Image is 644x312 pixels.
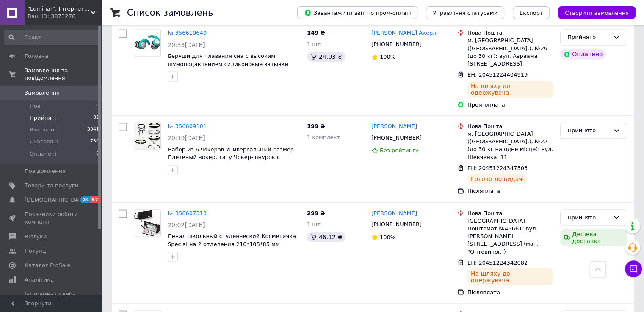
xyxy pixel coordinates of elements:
[426,6,504,19] button: Управління статусами
[307,52,345,62] div: 24.03 ₴
[168,30,207,36] a: № 356610649
[371,29,438,37] a: [PERSON_NAME] Акерлі
[558,6,636,19] button: Створити замовлення
[127,8,213,18] h1: Список замовлень
[93,114,99,122] span: 82
[96,102,99,110] span: 0
[467,288,553,296] div: Післяплата
[371,209,417,217] a: [PERSON_NAME]
[30,126,56,134] span: Виконані
[25,276,54,284] span: Аналітика
[297,6,417,19] button: Завантажити звіт по пром-оплаті
[307,134,340,140] span: 1 комплект
[25,211,78,226] span: Показники роботи компанії
[134,123,161,150] a: Фото товару
[307,30,325,36] span: 149 ₴
[513,6,550,19] button: Експорт
[134,29,161,56] a: Фото товару
[168,233,296,255] a: Пенал школьный студенческий Косметичка Special на 2 отделения 210*105*85 мм треугольный Черный
[467,217,553,255] div: [GEOGRAPHIC_DATA], Поштомат №45661: вул. [PERSON_NAME][STREET_ADDRESS] (маг. "Оптовичок")
[467,165,528,171] span: ЕН: 20451224347303
[25,182,78,189] span: Товари та послуги
[134,32,160,53] img: Фото товару
[625,260,642,277] button: Чат з покупцем
[467,81,553,98] div: На шляху до одержувача
[30,102,42,110] span: Нові
[567,213,610,222] div: Прийнято
[168,221,205,228] span: 20:02[DATE]
[467,101,553,109] div: Пром-оплата
[567,126,610,135] div: Прийнято
[134,210,160,236] img: Фото товару
[90,196,100,203] span: 57
[168,53,288,75] a: Беруши для плавания сна с высоким шумоподавлением силиконовые затычки для ушей Зеленый
[370,132,423,143] div: [PHONE_NUMBER]
[87,126,99,134] span: 3341
[25,67,102,82] span: Замовлення та повідомлення
[4,30,100,45] input: Пошук
[25,52,48,60] span: Головна
[25,262,70,269] span: Каталог ProSale
[307,123,325,129] span: 199 ₴
[467,29,553,37] div: Нова Пошта
[307,210,325,216] span: 299 ₴
[307,232,345,242] div: 46.12 ₴
[467,130,553,161] div: м. [GEOGRAPHIC_DATA] ([GEOGRAPHIC_DATA].), №22 (до 30 кг на одне місце): вул. Шевченка, 11
[168,134,205,141] span: 20:19[DATE]
[370,39,423,50] div: [PHONE_NUMBER]
[90,138,99,145] span: 730
[30,138,58,145] span: Скасовані
[307,41,322,47] span: 1 шт.
[467,259,528,265] span: ЕН: 20451224342082
[25,196,87,204] span: [DEMOGRAPHIC_DATA]
[80,196,90,203] span: 24
[520,10,543,16] span: Експорт
[467,174,528,184] div: Готово до видачі
[96,150,99,158] span: 0
[380,234,395,240] span: 100%
[30,150,56,158] span: Оплачені
[467,209,553,217] div: Нова Пошта
[560,229,627,246] div: Дешева доставка
[168,123,207,129] a: № 356609101
[25,290,78,306] span: Інструменти веб-майстра та SEO
[433,10,498,16] span: Управління статусами
[28,5,91,13] span: "Luminar": Інтернет-магазин аксесуарів для гаджетів і корисних дрібничок!
[168,41,205,48] span: 20:33[DATE]
[28,13,102,20] div: Ваш ID: 3873276
[168,210,207,216] a: № 356607313
[467,37,553,68] div: м. [GEOGRAPHIC_DATA] ([GEOGRAPHIC_DATA].), №29 (до 30 кг): вул. Авраама [STREET_ADDRESS]
[134,123,160,149] img: Фото товару
[567,33,610,42] div: Прийнято
[380,147,419,153] span: Без рейтингу
[134,209,161,236] a: Фото товару
[25,233,47,241] span: Відгуки
[304,9,411,16] span: Завантажити звіт по пром-оплаті
[370,219,423,230] div: [PHONE_NUMBER]
[25,247,47,255] span: Покупці
[380,54,395,60] span: 100%
[565,10,629,16] span: Створити замовлення
[467,268,553,285] div: На шляху до одержувача
[550,9,636,16] a: Створити замовлення
[30,114,56,122] span: Прийняті
[25,89,60,97] span: Замовлення
[307,221,322,227] span: 1 шт.
[25,167,66,175] span: Повідомлення
[467,187,553,195] div: Післяплата
[560,49,606,59] div: Оплачено
[467,71,528,78] span: ЕН: 20451224404919
[168,146,294,168] a: Набор из 6 чокеров Универсальный размер Плетеный чокер, тату Чокер-шнурок с золотистыми заглушкам...
[371,123,417,131] a: [PERSON_NAME]
[467,123,553,130] div: Нова Пошта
